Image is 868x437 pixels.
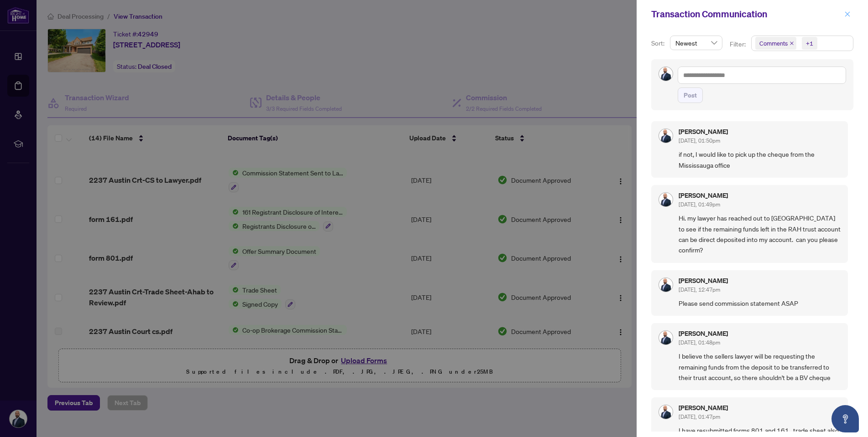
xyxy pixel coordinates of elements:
span: Hi. my lawyer has reached out to [GEOGRAPHIC_DATA] to see if the remaining funds left in the RAH ... [679,213,841,256]
span: if not, I would like to pick up the cheque from the Mississauga office [679,149,841,170]
span: Newest [675,36,717,50]
div: Transaction Communication [651,7,842,21]
h5: [PERSON_NAME] [679,192,728,199]
h5: [PERSON_NAME] [679,129,728,135]
img: Profile Icon [659,405,673,419]
span: Please send commission statement ASAP [679,298,841,308]
div: +1 [806,39,813,48]
h5: [PERSON_NAME] [679,278,728,284]
p: Filter: [730,39,747,49]
span: Comments [755,37,796,50]
span: close [790,41,794,46]
img: Profile Icon [659,331,673,344]
h5: [PERSON_NAME] [679,330,728,337]
img: Profile Icon [659,193,673,206]
span: close [844,11,851,17]
p: Sort: [651,38,666,48]
span: Comments [759,39,788,48]
img: Profile Icon [659,129,673,143]
span: [DATE], 01:47pm [679,413,720,420]
button: Open asap [831,405,859,432]
img: Profile Icon [659,278,673,292]
img: Profile Icon [659,67,673,81]
h5: [PERSON_NAME] [679,405,728,411]
span: I believe the sellers lawyer will be requesting the remaining funds from the deposit to be transf... [679,351,841,383]
span: [DATE], 01:48pm [679,339,720,346]
span: [DATE], 01:50pm [679,137,720,144]
span: [DATE], 01:49pm [679,201,720,208]
button: Post [678,87,703,103]
span: [DATE], 12:47pm [679,286,720,293]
